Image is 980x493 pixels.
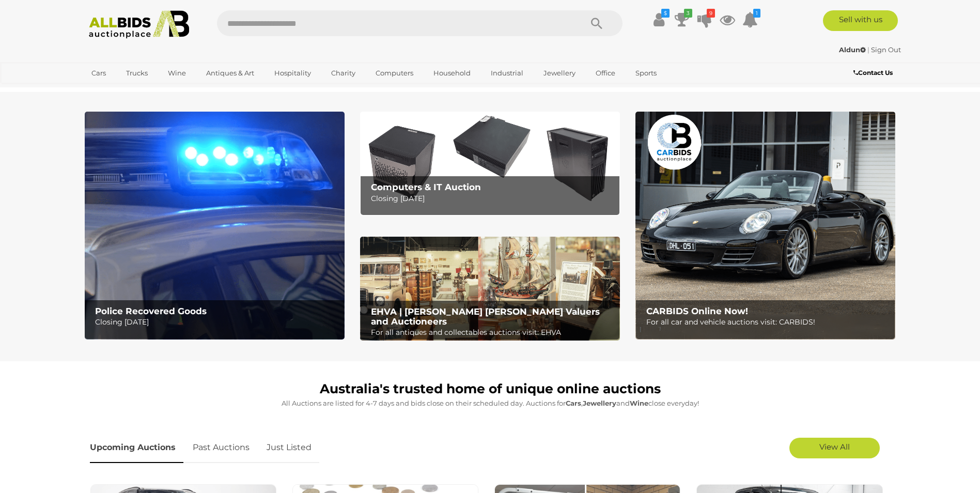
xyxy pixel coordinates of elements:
a: Sports [629,65,663,82]
a: 9 [697,10,712,29]
a: $ [651,10,667,29]
a: Sign Out [871,45,901,54]
img: EHVA | Evans Hastings Valuers and Auctioneers [360,237,620,341]
a: [GEOGRAPHIC_DATA] [85,82,172,99]
a: Just Listed [259,433,319,463]
a: Contact Us [853,67,895,79]
p: Closing [DATE] [371,192,614,205]
a: View All [789,438,880,458]
i: 3 [684,9,692,18]
a: Jewellery [537,65,582,82]
a: Wine [161,65,193,82]
a: Sell with us [823,10,898,31]
i: 1 [753,9,760,18]
a: EHVA | Evans Hastings Valuers and Auctioneers EHVA | [PERSON_NAME] [PERSON_NAME] Valuers and Auct... [360,237,620,341]
p: Closing [DATE] [95,316,338,329]
b: Computers & IT Auction [371,182,481,192]
a: Trucks [119,65,154,82]
a: Upcoming Auctions [90,433,183,463]
i: 9 [707,9,715,18]
strong: Aldun [839,45,866,54]
b: CARBIDS Online Now! [646,306,748,316]
img: Computers & IT Auction [360,112,620,215]
strong: Jewellery [583,399,616,407]
span: | [867,45,869,54]
a: Computers & IT Auction Computers & IT Auction Closing [DATE] [360,112,620,215]
img: CARBIDS Online Now! [635,112,895,340]
p: For all antiques and collectables auctions visit: EHVA [371,326,614,339]
span: View All [819,442,850,452]
i: $ [661,9,670,18]
a: Industrial [484,65,530,82]
a: Office [589,65,622,82]
a: Hospitality [268,65,318,82]
a: Antiques & Art [199,65,261,82]
b: Police Recovered Goods [95,306,207,316]
b: Contact Us [853,69,893,76]
a: 3 [674,10,690,29]
p: All Auctions are listed for 4-7 days and bids close on their scheduled day. Auctions for , and cl... [90,397,891,409]
a: Computers [369,65,420,82]
strong: Wine [630,399,648,407]
a: Charity [324,65,362,82]
a: CARBIDS Online Now! CARBIDS Online Now! For all car and vehicle auctions visit: CARBIDS! [635,112,895,340]
a: Past Auctions [185,433,257,463]
p: For all car and vehicle auctions visit: CARBIDS! [646,316,890,329]
a: Household [427,65,477,82]
button: Search [571,10,623,36]
strong: Cars [566,399,581,407]
a: 1 [742,10,758,29]
a: Police Recovered Goods Police Recovered Goods Closing [DATE] [85,112,345,340]
img: Police Recovered Goods [85,112,345,340]
b: EHVA | [PERSON_NAME] [PERSON_NAME] Valuers and Auctioneers [371,306,600,327]
h1: Australia's trusted home of unique online auctions [90,382,891,396]
a: Cars [85,65,113,82]
a: Aldun [839,45,867,54]
img: Allbids.com.au [83,10,195,39]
